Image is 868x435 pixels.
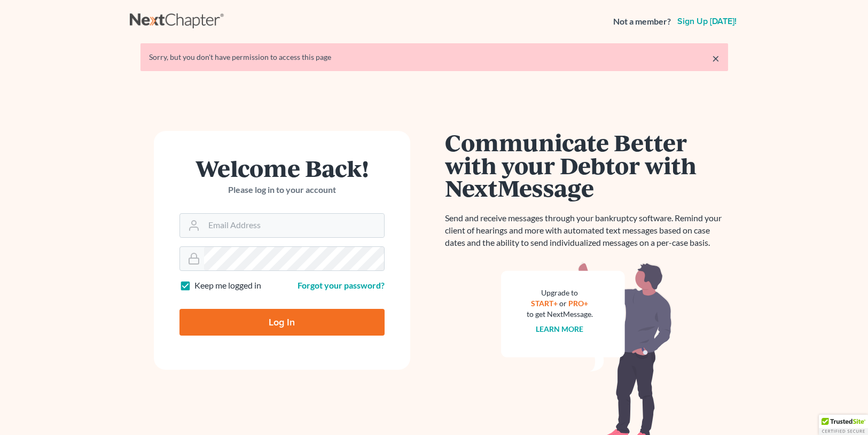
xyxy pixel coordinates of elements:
[445,131,728,199] h1: Communicate Better with your Debtor with NextMessage
[531,299,558,308] a: START+
[536,324,583,333] a: Learn more
[527,309,593,320] div: to get NextMessage.
[712,52,720,65] a: ×
[675,17,739,26] a: Sign up [DATE]!
[149,52,720,63] div: Sorry, but you don't have permission to access this page
[179,184,385,196] p: Please log in to your account
[613,15,671,28] strong: Not a member?
[194,279,261,292] label: Keep me logged in
[559,299,567,308] span: or
[179,309,385,336] input: Log In
[179,157,385,180] h1: Welcome Back!
[204,214,384,237] input: Email Address
[568,299,588,308] a: PRO+
[298,280,385,290] a: Forgot your password?
[445,212,728,249] p: Send and receive messages through your bankruptcy software. Remind your client of hearings and mo...
[527,288,593,298] div: Upgrade to
[819,415,868,435] div: TrustedSite Certified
